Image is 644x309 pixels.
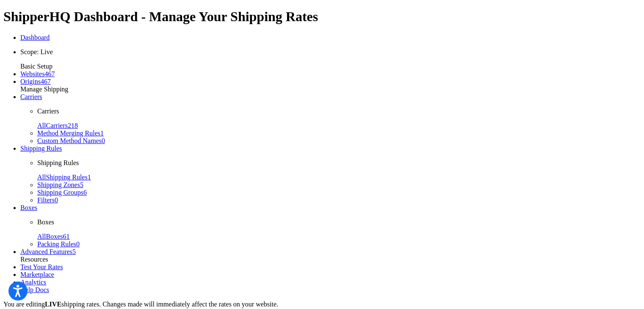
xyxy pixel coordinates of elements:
li: Dashboard [20,34,641,41]
a: Shipping Rules [20,145,62,152]
li: Custom Method Names [37,137,641,145]
a: Carriers [20,93,42,100]
p: Boxes [37,218,641,226]
li: Method Merging Rules [37,130,641,137]
span: All Boxes [37,233,63,240]
a: Custom Method Names0 [37,137,105,144]
span: 0 [76,240,80,248]
span: 5 [80,181,83,188]
span: 0 [102,137,105,144]
li: Websites [20,70,641,78]
p: Shipping Rules [37,159,641,167]
a: Analytics [20,279,46,286]
span: Websites [20,70,44,77]
span: Method Merging Rules [37,130,100,137]
span: Scope: Live [20,48,53,55]
li: Test Your Rates [20,263,641,271]
a: Origins467 [20,78,51,85]
a: Filters0 [37,196,58,204]
span: 0 [55,196,58,204]
a: Dashboard [20,34,50,41]
span: 467 [44,70,55,77]
li: Shipping Groups [37,189,641,196]
li: Shipping Zones [37,181,641,189]
h1: ShipperHQ Dashboard - Manage Your Shipping Rates [3,9,641,25]
a: AllShipping Rules1 [37,174,91,181]
a: Boxes [20,204,37,211]
li: Carriers [20,93,641,145]
a: Shipping Groups6 [37,189,87,196]
a: Websites467 [20,70,55,77]
li: Boxes [20,204,641,248]
span: 6 [83,189,87,196]
span: Custom Method Names [37,137,102,144]
li: Shipping Rules [20,145,641,204]
li: Help Docs [20,286,641,294]
a: Advanced Features5 [20,248,76,255]
span: Filters [37,196,55,204]
span: 61 [63,233,69,240]
li: Filters [37,196,641,204]
span: 1 [100,130,104,137]
a: Marketplace [20,271,54,278]
a: AllCarriers218 [37,122,78,129]
span: Advanced Features [20,248,72,255]
span: 1 [88,174,91,181]
li: Marketplace [20,271,641,279]
span: Shipping Groups [37,189,83,196]
div: Basic Setup [20,63,641,70]
a: Test Your Rates [20,263,63,270]
a: Help Docs [20,286,49,293]
p: Carriers [37,108,641,115]
span: All Shipping Rules [37,174,88,181]
div: Manage Shipping [20,86,641,93]
b: LIVE [45,301,61,308]
li: Analytics [20,279,641,286]
div: Resources [20,256,641,263]
span: Packing Rules [37,240,76,248]
span: Origins [20,78,41,85]
a: AllBoxes61 [37,233,69,240]
span: 467 [41,78,51,85]
span: Shipping Zones [37,181,80,188]
a: Packing Rules0 [37,240,80,248]
span: 218 [68,122,78,129]
a: Shipping Zones5 [37,181,83,188]
li: Origins [20,78,641,86]
a: Method Merging Rules1 [37,130,104,137]
span: 5 [72,248,76,255]
li: Packing Rules [37,240,641,248]
span: All Carriers [37,122,68,129]
li: Advanced Features [20,248,641,256]
div: You are editing shipping rates. Changes made will immediately affect the rates on your website. [3,301,641,308]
